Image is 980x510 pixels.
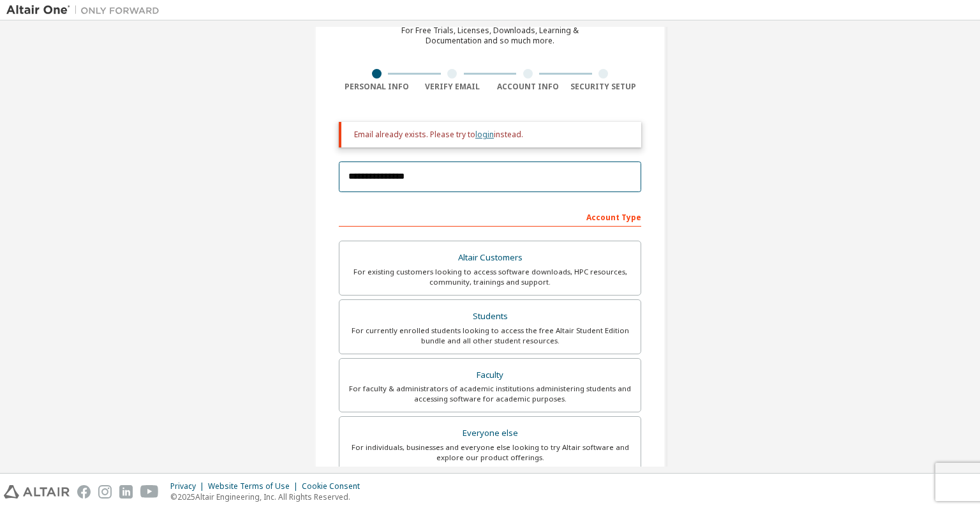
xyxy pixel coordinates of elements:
img: Altair One [6,4,166,17]
div: For Free Trials, Licenses, Downloads, Learning & Documentation and so much more. [401,26,579,46]
div: Everyone else [347,424,633,442]
p: © 2025 Altair Engineering, Inc. All Rights Reserved. [170,491,367,502]
div: Verify Email [415,82,491,92]
img: facebook.svg [77,485,91,499]
div: For faculty & administrators of academic institutions administering students and accessing softwa... [347,384,633,404]
div: For currently enrolled students looking to access the free Altair Student Edition bundle and all ... [347,326,633,346]
div: Privacy [170,481,208,491]
img: instagram.svg [98,485,112,499]
div: Account Info [490,82,566,92]
img: altair_logo.svg [4,485,70,499]
div: Account Type [339,206,641,227]
div: Faculty [347,366,633,384]
img: linkedin.svg [119,485,133,499]
div: Students [347,308,633,326]
div: For existing customers looking to access software downloads, HPC resources, community, trainings ... [347,267,633,287]
div: Personal Info [339,82,415,92]
div: Security Setup [566,82,642,92]
a: login [475,129,494,140]
div: For individuals, businesses and everyone else looking to try Altair software and explore our prod... [347,442,633,463]
div: Cookie Consent [302,481,367,491]
div: Altair Customers [347,249,633,267]
img: youtube.svg [140,485,159,499]
div: Website Terms of Use [208,481,302,491]
div: Email already exists. Please try to instead. [354,130,631,140]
